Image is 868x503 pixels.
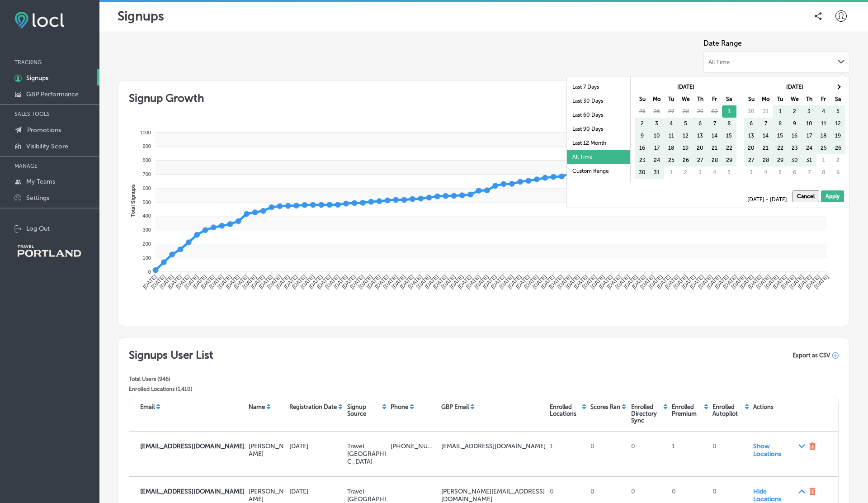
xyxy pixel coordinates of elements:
td: 17 [802,130,816,142]
li: Last 90 Days [567,122,630,136]
tspan: [DATE] [291,274,307,290]
p: skye@rankrevolutionseo.com [140,488,245,495]
td: 10 [802,118,816,130]
td: 4 [759,166,773,179]
td: 8 [816,166,831,179]
p: Actions [753,403,774,410]
li: Last 60 Days [567,108,630,122]
th: Th [693,93,708,105]
tspan: [DATE] [623,274,639,290]
div: 0 [709,439,750,469]
td: 24 [650,154,664,166]
tspan: [DATE] [225,274,241,290]
tspan: [DATE] [374,274,391,290]
tspan: [DATE] [150,274,167,290]
tspan: [DATE] [805,274,821,290]
td: 21 [708,142,722,154]
tspan: [DATE] [432,274,448,290]
tspan: [DATE] [598,274,614,290]
tspan: [DATE] [656,274,672,290]
td: 1 [664,166,679,179]
span: Export as CSV [793,352,830,359]
tspan: [DATE] [639,274,656,290]
tspan: [DATE] [531,274,548,290]
span: [DATE] - [DATE] [747,197,791,202]
td: 31 [802,154,816,166]
tspan: [DATE] [349,274,366,290]
th: Mo [650,93,664,105]
tspan: 400 [143,214,151,219]
td: 15 [722,130,736,142]
tspan: [DATE] [440,274,457,290]
th: We [679,93,693,105]
p: Registration Date [289,403,337,410]
p: Signups [118,9,164,24]
td: 19 [831,130,845,142]
th: Fr [708,93,722,105]
td: 28 [759,154,773,166]
td: 25 [635,105,650,118]
tspan: [DATE] [142,274,158,290]
tspan: [DATE] [424,274,440,290]
tspan: 300 [143,227,151,233]
tspan: [DATE] [158,274,175,290]
th: Su [635,93,650,105]
tspan: [DATE] [540,274,557,290]
td: 10 [650,130,664,142]
td: 3 [802,105,816,118]
td: 27 [693,154,708,166]
p: Settings [26,194,49,202]
p: Signup Source [347,403,381,417]
tspan: [DATE] [680,274,697,290]
p: Enrolled Directory Sync [631,403,662,424]
td: 26 [650,105,664,118]
tspan: 1000 [140,130,151,135]
td: 13 [693,130,708,142]
td: 7 [708,118,722,130]
tspan: [DATE] [514,274,531,290]
td: 31 [759,105,773,118]
td: 22 [722,142,736,154]
p: Enrolled Locations ( 1,410 ) [129,386,213,392]
td: 21 [759,142,773,154]
strong: [EMAIL_ADDRESS][DOMAIN_NAME] [140,442,245,450]
span: Hide Locations [753,488,805,503]
td: 13 [744,130,759,142]
p: Travel [GEOGRAPHIC_DATA] [347,442,387,465]
td: 15 [773,130,788,142]
tspan: [DATE] [241,274,258,290]
th: Sa [831,93,845,105]
td: 9 [788,118,802,130]
tspan: [DATE] [813,274,830,290]
td: 6 [788,166,802,179]
li: Last 12 Month [567,136,630,150]
tspan: [DATE] [233,274,250,290]
tspan: [DATE] [755,274,772,290]
td: 23 [788,142,802,154]
p: Total Users ( 946 ) [129,376,213,382]
tspan: [DATE] [365,274,382,290]
td: 11 [664,130,679,142]
td: 20 [744,142,759,154]
td: 23 [635,154,650,166]
tspan: [DATE] [490,274,506,290]
tspan: [DATE] [465,274,481,290]
p: [DATE] [289,488,344,495]
td: 5 [679,118,693,130]
td: 1 [816,154,831,166]
td: 11 [816,118,831,130]
tspan: [DATE] [258,274,274,290]
tspan: [DATE] [448,274,465,290]
tspan: [DATE] [274,274,291,290]
div: 1 [668,439,709,469]
th: [DATE] [759,81,831,93]
th: Fr [816,93,831,105]
tspan: [DATE] [631,274,647,290]
span: All Time [708,59,730,66]
img: Travel Portland [18,245,81,257]
td: 2 [788,105,802,118]
td: 7 [802,166,816,179]
tspan: [DATE] [175,274,192,290]
p: Name [249,403,265,410]
td: 20 [693,142,708,154]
